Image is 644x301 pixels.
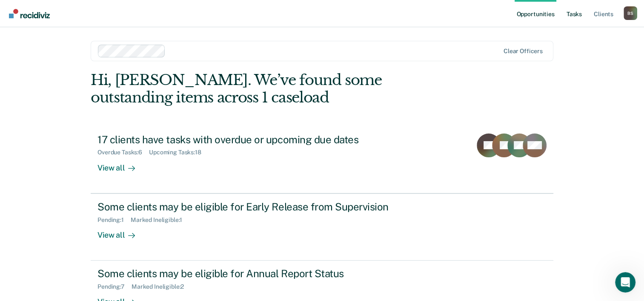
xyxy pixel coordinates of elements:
div: Marked Ineligible : 2 [132,283,191,290]
p: Hi [PERSON_NAME] [17,60,153,75]
div: Recent messageProfile image for NaomiHi [PERSON_NAME]! Will escalate these requests.[PERSON_NAME]... [9,100,162,145]
div: B S [624,6,637,20]
span: Home [33,244,52,250]
div: Marked Ineligible : 1 [131,216,189,224]
div: Close [146,14,162,29]
div: View all [97,223,145,240]
div: Send us a message [9,149,162,172]
div: • 1h ago [89,128,113,137]
span: Hi [PERSON_NAME]! Will escalate these requests. [38,120,185,127]
img: Profile image for Kim [116,14,133,31]
div: Recent message [17,107,153,116]
div: 17 clients have tasks with overdue or upcoming due dates [97,133,396,146]
img: Profile image for Naomi [100,14,117,31]
div: Pending : 1 [97,216,131,224]
div: Overdue Tasks : 6 [97,149,149,156]
img: Recidiviz [9,9,50,18]
div: Some clients may be eligible for Early Release from Supervision [97,201,396,213]
div: Pending : 7 [97,283,132,290]
div: Send us a message [17,156,142,165]
p: How can we help? [17,75,153,89]
img: Profile image for Naomi [17,120,34,137]
button: Messages [85,223,170,257]
div: Clear officers [504,48,543,55]
img: logo [17,16,64,30]
div: [PERSON_NAME] [38,128,87,137]
div: Upcoming Tasks : 18 [149,149,208,156]
button: Profile dropdown button [624,6,637,20]
div: Some clients may be eligible for Annual Report Status [97,267,396,280]
img: Profile image for Rajan [83,14,100,31]
div: Profile image for NaomiHi [PERSON_NAME]! Will escalate these requests.[PERSON_NAME]•1h ago [9,113,161,144]
span: Messages [113,244,143,250]
div: Hi, [PERSON_NAME]. We’ve found some outstanding items across 1 caseload [91,71,461,106]
div: View all [97,156,145,173]
iframe: Intercom live chat [615,272,635,292]
a: Some clients may be eligible for Early Release from SupervisionPending:1Marked Ineligible:1View all [91,193,553,261]
a: 17 clients have tasks with overdue or upcoming due datesOverdue Tasks:6Upcoming Tasks:18View all [91,127,553,193]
